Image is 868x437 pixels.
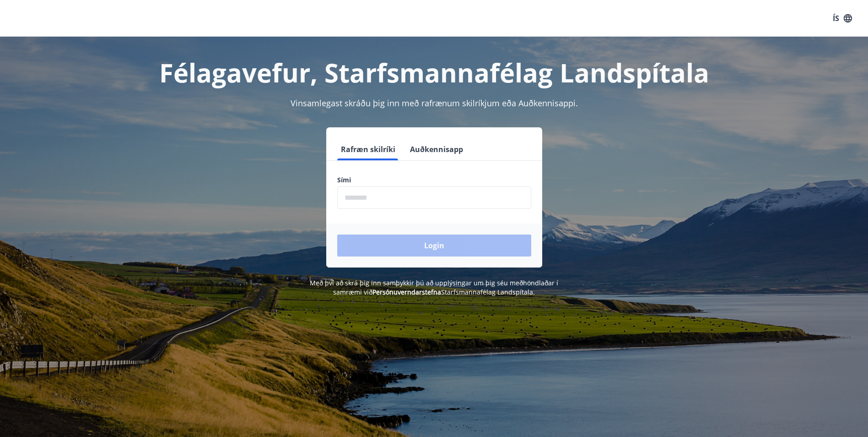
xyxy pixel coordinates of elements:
button: Rafræn skilríki [337,138,399,160]
span: Með því að skrá þig inn samþykkir þú að upplýsingar um þig séu meðhöndlaðar í samræmi við Starfsm... [310,279,558,296]
label: Sími [337,175,531,185]
h1: Félagavefur, Starfsmannafélag Landspítala [116,55,753,90]
button: Auðkennisapp [406,138,467,160]
span: Vinsamlegast skráðu þig inn með rafrænum skilríkjum eða Auðkennisappi. [291,98,578,109]
button: ÍS [828,10,857,27]
a: Persónuverndarstefna [372,288,441,296]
